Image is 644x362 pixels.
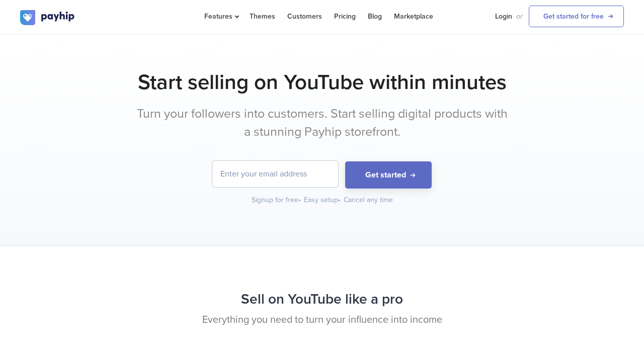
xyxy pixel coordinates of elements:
span: • [338,196,341,204]
div: Signup for free [252,195,302,205]
a: Get started for free [529,6,624,27]
button: Get started [345,161,432,189]
p: Everything you need to turn your influence into income [20,313,624,327]
img: logo.svg [20,10,75,25]
span: • [298,196,301,204]
div: Cancel any time [344,195,393,205]
span: Features [204,12,237,21]
input: Enter your email address [212,161,338,187]
div: Easy setup [304,195,342,205]
p: Turn your followers into customers. Start selling digital products with a stunning Payhip storefr... [133,105,511,141]
h2: Sell on YouTube like a pro [20,286,624,313]
h1: Start selling on YouTube within minutes [20,70,624,95]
